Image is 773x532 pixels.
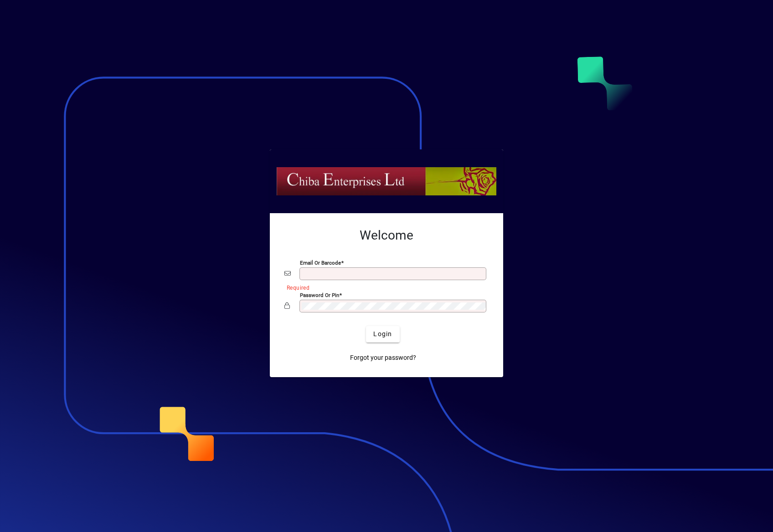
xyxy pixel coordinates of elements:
mat-label: Password or Pin [300,292,339,298]
span: Login [373,329,392,339]
mat-label: Email or Barcode [300,259,341,266]
h2: Welcome [284,228,489,243]
span: Forgot your password? [350,353,416,363]
button: Login [366,326,399,343]
a: Forgot your password? [346,350,420,366]
mat-error: Required [287,282,481,292]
